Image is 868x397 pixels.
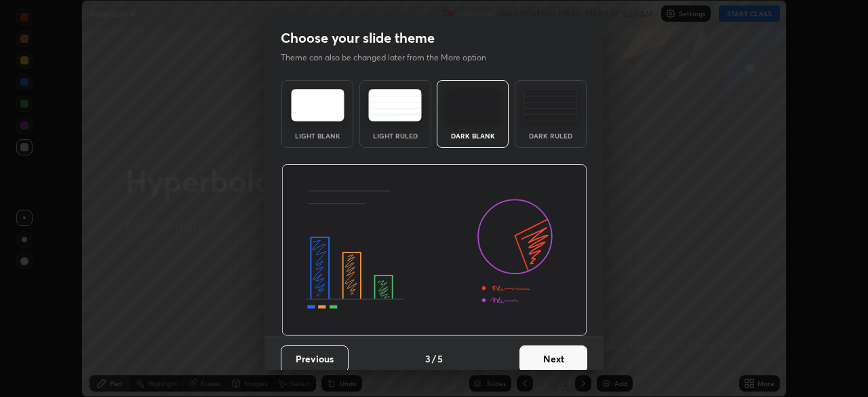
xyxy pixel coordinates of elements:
img: darkTheme.f0cc69e5.svg [446,89,500,121]
div: Light Ruled [368,132,422,139]
p: Theme can also be changed later from the More option [281,52,500,64]
img: lightTheme.e5ed3b09.svg [291,89,344,121]
img: darkThemeBanner.d06ce4a2.svg [281,164,587,337]
h4: / [432,352,436,366]
h4: 3 [425,352,431,366]
div: Light Blank [290,132,344,139]
h2: Choose your slide theme [281,29,435,47]
div: Dark Blank [446,132,500,139]
h4: 5 [437,352,443,366]
button: Previous [281,345,349,373]
div: Dark Ruled [524,132,578,139]
img: darkRuledTheme.de295e13.svg [524,89,577,121]
button: Next [519,345,587,373]
img: lightRuledTheme.5fabf969.svg [368,89,422,121]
